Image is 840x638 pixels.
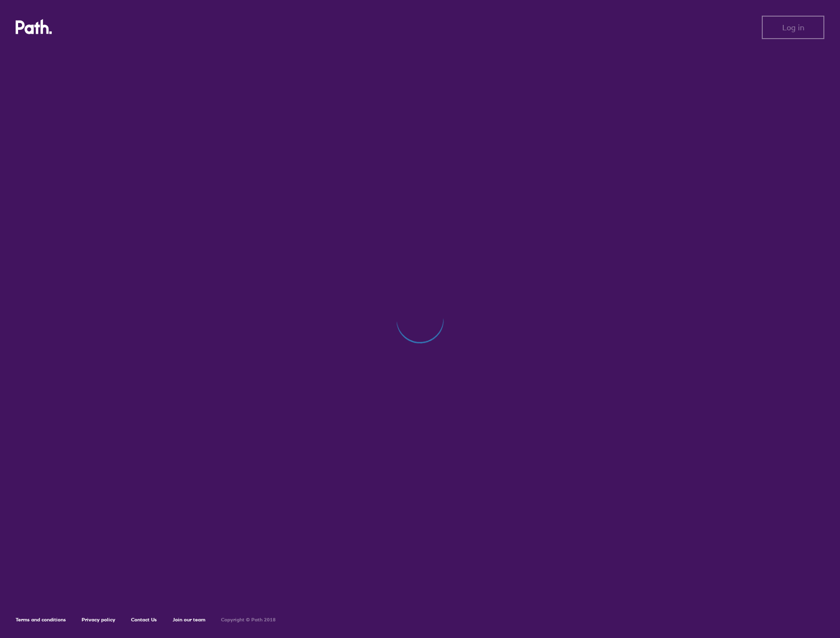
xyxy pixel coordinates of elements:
[173,616,205,623] a: Join our team
[16,616,66,623] a: Terms and conditions
[131,616,157,623] a: Contact Us
[782,23,804,32] span: Log in
[82,616,115,623] a: Privacy policy
[762,16,824,39] button: Log in
[221,617,276,623] h6: Copyright © Path 2018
